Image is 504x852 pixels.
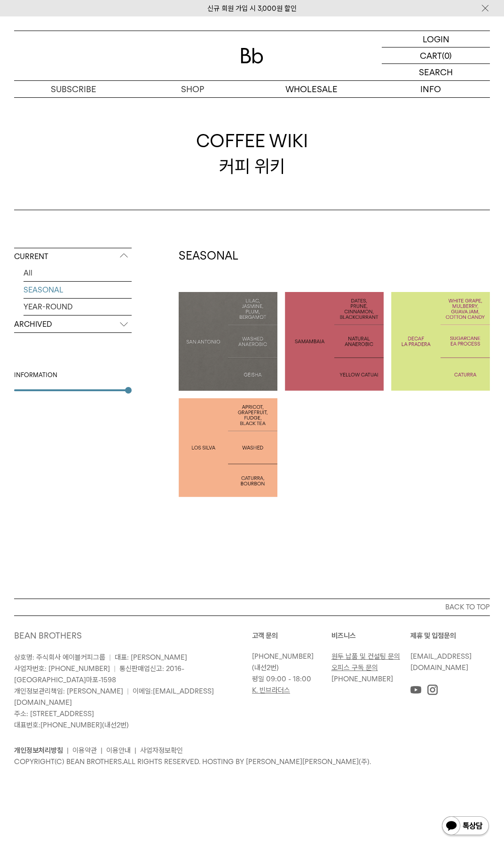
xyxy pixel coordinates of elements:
[133,81,252,97] a: SHOP
[410,652,472,672] a: [EMAIL_ADDRESS][DOMAIN_NAME]
[14,756,490,767] p: COPYRIGHT(C) BEAN BROTHERS. ALL RIGHTS RESERVED. HOSTING BY [PERSON_NAME][PERSON_NAME](주).
[419,64,453,80] p: SEARCH
[24,282,132,298] a: SEASONAL
[179,292,277,391] a: 산 안토니오: 게이샤SAN ANTONIO: GEISHA
[331,675,393,683] a: [PHONE_NUMBER]
[285,292,384,391] a: 브라질 사맘바이아BRAZIL SAMAMBAIA
[40,721,102,729] a: [PHONE_NUMBER]
[331,630,411,641] p: 비즈니스
[134,745,136,756] li: |
[127,687,129,695] span: |
[410,630,490,641] p: 제휴 및 입점문의
[241,48,263,63] img: 로고
[109,653,111,662] span: |
[14,687,214,707] a: [EMAIL_ADDRESS][DOMAIN_NAME]
[14,710,94,718] span: 주소: [STREET_ADDRESS]
[14,81,133,97] a: SUBSCRIBE
[101,745,102,756] li: |
[72,746,97,755] a: 이용약관
[24,265,132,281] a: All
[115,653,187,662] span: 대표: [PERSON_NAME]
[14,248,132,265] p: CURRENT
[179,398,277,497] a: 페루 로스 실바PERU LOS SILVA
[106,746,131,755] a: 이용안내
[114,664,116,673] span: |
[14,664,110,673] span: 사업자번호: [PHONE_NUMBER]
[196,128,308,153] span: COFFEE WIKI
[14,664,184,684] span: 통신판매업신고: 2016-[GEOGRAPHIC_DATA]마포-1598
[14,599,490,615] button: BACK TO TOP
[67,745,69,756] li: |
[442,47,452,63] p: (0)
[331,652,400,661] a: 원두 납품 및 컨설팅 문의
[14,687,123,695] span: 개인정보관리책임: [PERSON_NAME]
[252,686,290,694] a: K. 빈브라더스
[24,299,132,315] a: YEAR-ROUND
[196,128,308,178] div: 커피 위키
[441,815,490,838] img: 카카오톡 채널 1:1 채팅 버튼
[14,721,129,729] span: 대표번호: (내선2번)
[391,292,490,391] a: 콜롬비아 라 프라데라 디카페인 COLOMBIA LA PRADERA DECAF
[14,687,214,707] span: 이메일:
[382,31,490,47] a: LOGIN
[331,663,378,672] a: 오피스 구독 문의
[252,81,371,97] p: WHOLESALE
[207,4,297,13] a: 신규 회원 가입 시 3,000원 할인
[423,31,449,47] p: LOGIN
[14,631,82,640] a: BEAN BROTHERS
[14,371,132,380] div: INFORMATION
[14,316,132,333] p: ARCHIVED
[252,652,314,661] a: [PHONE_NUMBER]
[252,651,327,673] p: (내선2번)
[140,746,183,755] a: 사업자정보확인
[382,47,490,64] a: CART (0)
[179,248,490,264] h2: SEASONAL
[371,81,490,97] p: INFO
[14,653,105,662] span: 상호명: 주식회사 에이블커피그룹
[420,47,442,63] p: CART
[14,746,63,755] a: 개인정보처리방침
[252,630,331,641] p: 고객 문의
[252,673,327,685] p: 평일 09:00 - 18:00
